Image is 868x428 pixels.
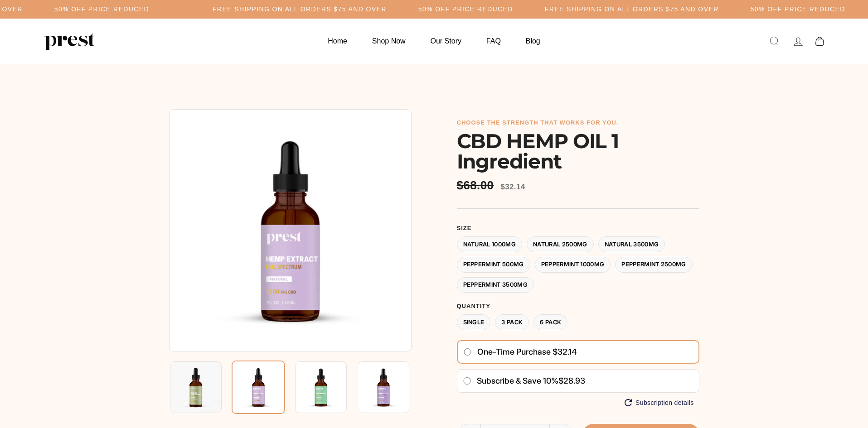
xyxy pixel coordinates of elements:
[457,236,523,252] label: Natural 1000MG
[295,361,347,413] img: CBD HEMP OIL 1 Ingredient
[475,32,512,50] a: FAQ
[457,178,496,192] span: $68.00
[615,257,693,273] label: Peppermint 2500MG
[598,236,665,252] label: Natural 3500MG
[477,347,577,357] span: One-time purchase $32.14
[495,314,529,330] label: 3 Pack
[457,257,530,273] label: Peppermint 500MG
[527,236,594,252] label: Natural 2500MG
[457,131,699,172] h1: CBD HEMP OIL 1 Ingredient
[54,5,149,13] h5: 50% OFF PRICE REDUCED
[558,376,585,385] span: $28.93
[232,361,285,414] img: CBD HEMP OIL 1 Ingredient
[514,32,552,50] a: Blog
[44,32,94,50] img: PREST ORGANICS
[213,5,387,13] h5: Free Shipping on all orders $75 and over
[169,109,412,351] img: CBD HEMP OIL 1 Ingredient
[457,303,699,310] label: Quantity
[316,32,359,50] a: Home
[625,399,693,407] button: Subscription details
[545,5,719,13] h5: Free Shipping on all orders $75 and over
[457,314,491,330] label: Single
[535,257,611,273] label: Peppermint 1000MG
[635,399,693,407] span: Subscription details
[316,32,551,50] ul: Primary
[418,5,513,13] h5: 50% OFF PRICE REDUCED
[457,225,699,232] label: Size
[463,377,471,385] input: Subscribe & save 10%$28.93
[533,314,567,330] label: 6 Pack
[751,5,845,13] h5: 50% OFF PRICE REDUCED
[358,361,409,413] img: CBD HEMP OIL 1 Ingredient
[419,32,473,50] a: Our Story
[170,361,222,413] img: CBD HEMP OIL 1 Ingredient
[457,119,699,126] h6: choose the strength that works for you.
[500,183,525,191] span: $32.14
[361,32,417,50] a: Shop Now
[463,348,472,356] input: One-time purchase $32.14
[457,277,534,293] label: Peppermint 3500MG
[477,376,558,385] span: Subscribe & save 10%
